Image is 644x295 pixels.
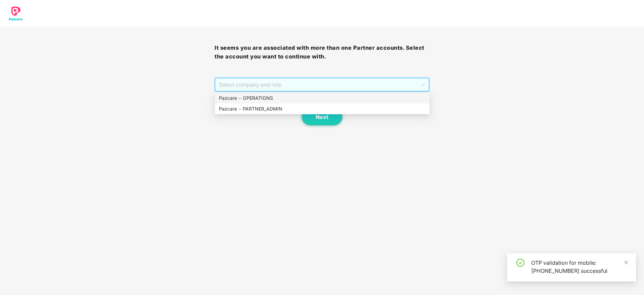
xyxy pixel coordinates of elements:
[219,78,425,91] span: Select company and role
[215,44,429,61] h3: It seems you are associated with more than one Partner accounts. Select the account you want to c...
[219,105,425,113] div: Pazcare - PARTNER_ADMIN
[215,103,429,114] div: Pazcare - PARTNER_ADMIN
[531,259,628,275] div: OTP validation for mobile: [PHONE_NUMBER] successful
[219,94,425,102] div: Pazcare - OPERATIONS
[302,109,342,125] button: Next
[624,260,629,265] span: close
[516,259,524,267] span: check-circle
[215,93,429,103] div: Pazcare - OPERATIONS
[316,114,328,120] span: Next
